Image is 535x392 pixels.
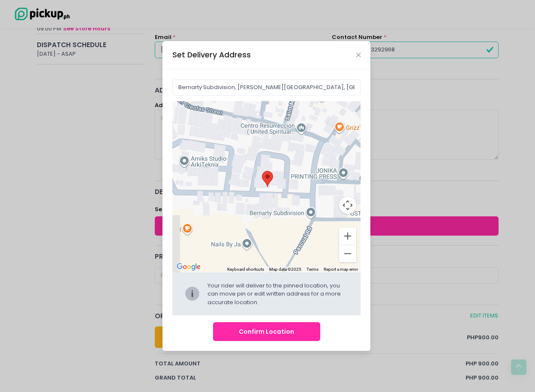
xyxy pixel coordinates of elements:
[324,267,358,272] a: Report a map error
[172,49,251,60] div: Set Delivery Address
[339,227,356,245] button: Zoom in
[227,266,264,272] button: Keyboard shortcuts
[174,261,203,272] img: Google
[172,79,361,96] input: Delivery Address
[269,267,301,272] span: Map data ©2025
[174,261,203,272] a: Open this area in Google Maps (opens a new window)
[339,245,356,262] button: Zoom out
[213,322,320,341] button: Confirm Location
[356,53,361,57] button: Close
[339,197,356,214] button: Map camera controls
[307,267,319,272] a: Terms (opens in new tab)
[207,281,349,307] div: Your rider will deliver to the pinned location, you can move pin or edit written address for a mo...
